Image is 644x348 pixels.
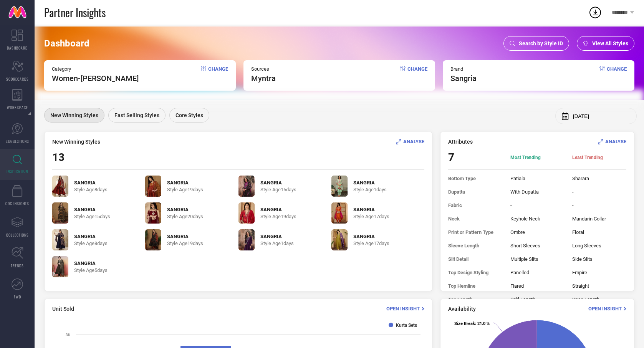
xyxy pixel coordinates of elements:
span: Calf Length [510,297,565,302]
span: SANGRIA [260,234,294,239]
span: sangria [450,74,477,83]
span: ANALYSE [605,139,626,144]
span: Unit Sold [52,306,74,312]
span: Open Insight [588,306,622,312]
span: SANGRIA [167,180,203,186]
span: SUGGESTIONS [6,138,29,144]
span: 7 [448,151,502,164]
img: hp1nGFwD_db36532c18b44639b9e3642d71d487b1.jpg [52,176,68,197]
span: Style Age 8 days [74,187,108,192]
span: Short Sleeves [510,243,565,249]
text: Kurta Sets [396,323,417,328]
span: SANGRIA [74,207,110,212]
span: Style Age 17 days [353,240,389,246]
span: - [572,189,626,195]
img: b8sJzevp_70f802312ded4ec283289b215538c608.jpg [145,176,161,197]
span: Change [607,66,627,83]
div: Analyse [396,138,424,145]
span: Flared [510,283,565,289]
img: vz07F8HE_0e294689445449a8bbae52597afd4931.jpg [331,229,348,250]
span: SANGRIA [353,207,389,212]
span: Women-[PERSON_NAME] [52,74,139,83]
span: INSPIRATION [7,168,28,174]
text: : 21.0 % [454,321,490,326]
span: SANGRIA [74,180,108,186]
div: Analyse [598,138,626,145]
span: Mandarin Collar [572,216,626,222]
span: SANGRIA [353,234,389,239]
span: ANALYSE [403,139,424,144]
span: Sleeve Length [448,243,502,249]
span: Search by Style ID [519,40,563,46]
span: SANGRIA [260,207,296,212]
span: DASHBOARD [7,45,28,51]
span: CDC INSIGHTS [5,201,29,206]
img: Jdl9lG8l_926a6900750c4c5a8fe51f54ec9117ea.jpg [238,229,255,250]
span: Bottom Type [448,176,502,181]
span: myntra [251,74,276,83]
span: With Dupatta [510,189,565,195]
div: Open Insight [588,305,626,312]
span: Straight [572,283,626,289]
span: SCORECARDS [6,76,29,82]
span: COLLECTIONS [6,232,29,238]
span: Style Age 19 days [167,240,203,246]
span: Sharara [572,176,626,181]
span: Style Age 20 days [167,214,203,219]
span: Style Age 8 days [74,240,108,246]
span: Panelled [510,270,565,275]
span: Availability [448,306,476,312]
span: Category [52,66,139,72]
span: SANGRIA [260,180,296,186]
span: Style Age 17 days [353,214,389,219]
span: New Winning Styles [50,112,98,118]
span: Dashboard [44,38,89,49]
span: Multiple Slits [510,256,565,262]
img: mocVahZs_a48743601eac41c795a730be7ab2d607.jpg [145,229,161,250]
span: Long Sleeves [572,243,626,249]
span: Style Age 19 days [167,187,203,192]
span: Style Age 15 days [260,187,296,192]
span: Change [208,66,228,83]
span: Top Design Styling [448,270,502,275]
span: Sources [251,66,276,72]
span: SANGRIA [167,234,203,239]
span: Knee Length [572,297,626,302]
span: Style Age 1 days [260,240,294,246]
img: w0CpsHtJ_9fe2b50d3d024e03855297d411b84ce4.jpg [52,229,68,250]
span: Open Insight [386,306,420,312]
span: New Winning Styles [52,139,100,145]
span: 13 [52,151,65,164]
span: - [572,202,626,208]
span: FWD [14,294,21,300]
img: IXOFd33u_c3a02f46ae8f45b5ad3caf203615a447.jpg [145,202,161,224]
span: SANGRIA [353,180,387,186]
span: Neck [448,216,502,222]
span: Floral [572,229,626,235]
img: 3NGM5D5a_eb003b7321174d15a9691fea0df6d8c5.jpg [331,202,348,224]
span: Print or Pattern Type [448,229,502,235]
input: Select month [573,113,631,119]
img: JCo5er2h_cd8e55d448bc48888daacd6623f83f38.jpg [238,202,255,224]
span: SANGRIA [167,207,203,212]
span: Fabric [448,202,502,208]
span: Partner Insights [44,5,106,20]
span: Style Age 19 days [260,214,296,219]
span: Change [407,66,427,83]
span: Core Styles [175,112,203,118]
tspan: Size Break [454,321,475,326]
img: QdqLBpBp_55f3a5568e2841c68d94d427e7b6614f.jpg [52,202,68,224]
span: SANGRIA [74,234,108,239]
span: Keyhole Neck [510,216,565,222]
span: Top Length [448,297,502,302]
span: Most Trending [510,154,565,161]
span: Patiala [510,176,565,181]
div: Open Insight [386,305,424,312]
span: Least Trending [572,154,626,161]
span: WORKSPACE [7,104,28,110]
span: Side Slits [572,256,626,262]
img: owPF90Rz_64bf5135b6804d09b3454fa6add2a2c1.jpg [331,176,348,197]
span: - [510,202,565,208]
span: Style Age 1 days [353,187,387,192]
span: Fast Selling Styles [114,112,159,118]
